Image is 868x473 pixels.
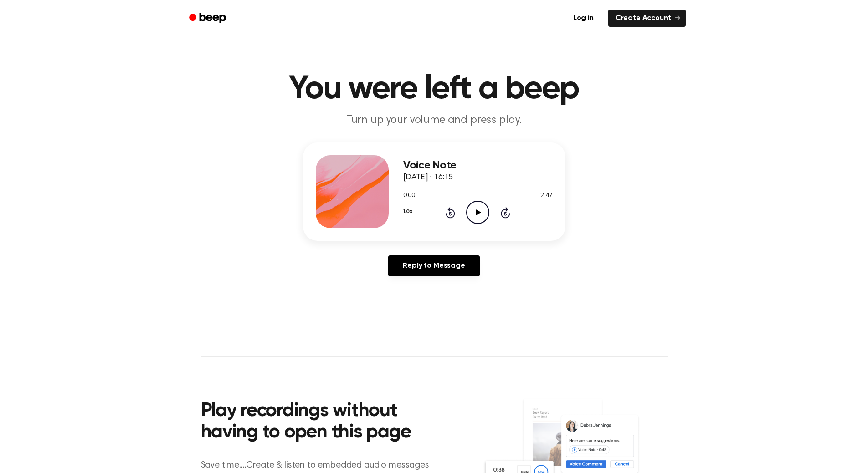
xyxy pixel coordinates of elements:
p: Turn up your volume and press play. [259,113,609,128]
a: Create Account [608,10,686,27]
h1: You were left a beep [201,73,668,106]
button: 1.0x [403,204,412,219]
a: Log in [564,8,603,29]
h2: Play recordings without having to open this page [201,401,447,444]
span: [DATE] · 16:15 [403,173,453,182]
a: Reply to Message [388,255,479,276]
span: 0:00 [403,191,415,201]
a: Beep [183,10,234,27]
span: 2:47 [540,191,552,201]
h3: Voice Note [403,159,553,172]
